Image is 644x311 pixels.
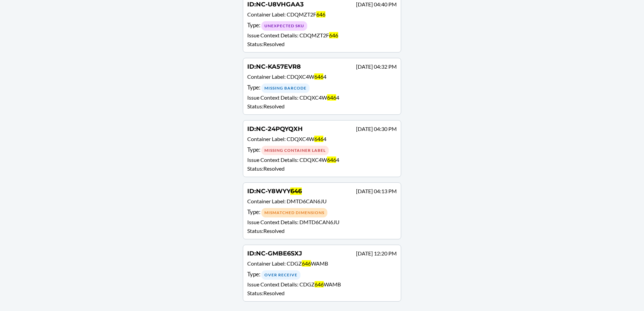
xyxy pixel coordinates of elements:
h4: ID : [247,187,302,196]
span: DMTD6CAN6JU [299,219,340,225]
a: ID:NC-GMBE6SXJ[DATE] 12:20 PMContainer Label: CDGZ646WAMBType: Over ReceiveIssue Context Details:... [243,245,401,302]
span: CDQXC4W [287,73,314,80]
p: Container Label : [247,10,397,20]
p: Status : Resolved [247,102,397,110]
a: ID:NC-Y8WYY646[DATE] 04:13 PMContainer Label: DMTD6CAN6JUType: Mismatched DimensionsIssue Context... [243,182,401,239]
span: NC-24PQYQXH [256,125,303,133]
div: Type : [247,270,397,280]
p: Status : Resolved [247,165,397,173]
p: Status : Resolved [247,40,397,48]
span: 646 [327,94,336,101]
div: Missing Container Label [261,146,329,155]
p: Status : Resolved [247,227,397,235]
p: Issue Context Details : [247,156,397,164]
span: CDGZ [299,281,315,287]
span: NC-Y8WYY [256,187,290,195]
span: 4 [336,94,339,101]
h4: ID : [247,249,302,258]
div: Unexpected SKU [261,21,307,31]
span: NC-KA57EVR8 [256,63,301,70]
div: Type : [247,21,397,31]
span: CDQMZT2F [287,11,316,18]
p: Issue Context Details : [247,94,397,102]
span: CDQXC4W [299,157,327,163]
div: Type : [247,145,397,155]
span: 646 [314,73,323,80]
p: Issue Context Details : [247,31,397,39]
p: Issue Context Details : [247,218,397,226]
p: [DATE] 04:32 PM [356,63,397,71]
a: ID:NC-KA57EVR8[DATE] 04:32 PMContainer Label: CDQXC4W6464Type: Missing BarcodeIssue Context Detai... [243,58,401,115]
p: Container Label : [247,260,397,269]
span: CDQXC4W [299,94,327,101]
a: ID:NC-24PQYQXH[DATE] 04:30 PMContainer Label: CDQXC4W6464Type: Missing Container LabelIssue Conte... [243,120,401,177]
span: 646 [302,260,311,267]
p: [DATE] 04:13 PM [356,187,397,195]
span: 646 [315,281,324,287]
p: [DATE] 04:30 PM [356,125,397,133]
span: 4 [336,157,339,163]
p: Container Label : [247,73,397,82]
span: 646 [327,157,336,163]
span: DMTD6CAN6JU [287,198,327,204]
span: WAMB [324,281,341,287]
span: NC-GMBE6SXJ [256,250,302,257]
p: [DATE] 12:20 PM [356,249,397,257]
span: 646 [316,11,325,18]
span: 4 [323,136,326,142]
div: Mismatched Dimensions [261,208,327,217]
span: CDQXC4W [287,136,314,142]
span: CDGZ [287,260,302,267]
span: CDQMZT2F [299,32,329,38]
h4: ID : [247,62,301,71]
span: 646 [290,187,302,195]
span: 4 [323,73,326,80]
p: Issue Context Details : [247,280,397,288]
div: Type : [247,208,397,217]
h4: ID : [247,125,303,133]
span: NC-U8VHGAA3 [256,1,304,8]
p: Status : Resolved [247,289,397,297]
span: WAMB [311,260,328,267]
p: Container Label : [247,135,397,145]
span: 646 [329,32,338,38]
span: 646 [314,136,323,142]
p: [DATE] 04:40 PM [356,0,397,8]
div: Missing Barcode [261,83,310,93]
div: Over Receive [261,270,300,280]
p: Container Label : [247,197,397,207]
div: Type : [247,83,397,93]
